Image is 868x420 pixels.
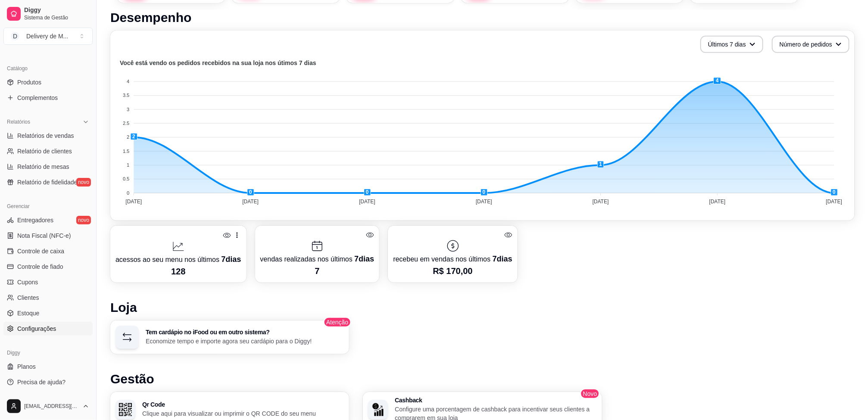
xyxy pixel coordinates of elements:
[17,216,53,224] span: Entregadores
[17,93,58,102] span: Complementos
[3,175,93,189] a: Relatório de fidelidadenovo
[125,199,142,205] tspan: [DATE]
[3,306,93,320] a: Estoque
[17,324,56,333] span: Configurações
[393,265,512,277] p: R$ 170,00
[3,213,93,227] a: Entregadoresnovo
[772,36,849,53] button: Número de pedidos
[17,309,39,317] span: Estoque
[3,322,93,336] a: Configurações
[17,162,69,171] span: Relatório de mesas
[3,260,93,274] a: Controle de fiado
[395,397,596,403] h3: Cashback
[24,14,89,21] span: Sistema de Gestão
[146,337,344,345] p: Economize tempo e importe agora seu cardápio para o Diggy!
[260,265,375,277] p: 7
[123,93,129,98] tspan: 3.5
[3,62,93,75] div: Catálogo
[110,300,855,315] h1: Loja
[142,409,344,418] p: Clique aqui para visualizar ou imprimir o QR CODE do seu menu
[476,199,492,205] tspan: [DATE]
[581,389,600,399] span: Novo
[116,265,241,277] p: 128
[17,278,38,286] span: Cupons
[3,75,93,89] a: Produtos
[116,253,241,265] p: acessos ao seu menu nos últimos
[26,32,68,40] div: Delivery de M ...
[110,320,349,354] button: Tem cardápio no iFood ou em outro sistema?Economize tempo e importe agora seu cardápio para o Diggy!
[242,199,259,205] tspan: [DATE]
[260,253,375,265] p: vendas realizadas nos últimos
[127,79,129,84] tspan: 4
[17,378,66,386] span: Precisa de ajuda?
[17,78,41,87] span: Produtos
[3,375,93,389] a: Precisa de ajuda?
[3,291,93,305] a: Clientes
[17,247,64,255] span: Controle de caixa
[709,199,726,205] tspan: [DATE]
[142,401,344,408] h3: Qr Code
[119,403,132,416] img: Qr Code
[3,129,93,143] a: Relatórios de vendas
[3,275,93,289] a: Cupons
[3,199,93,213] div: Gerenciar
[110,371,855,387] h1: Gestão
[17,231,71,240] span: Nota Fiscal (NFC-e)
[17,362,36,371] span: Planos
[3,3,93,24] a: DiggySistema de Gestão
[127,162,129,168] tspan: 1
[24,6,89,14] span: Diggy
[7,118,30,125] span: Relatórios
[17,178,77,187] span: Relatório de fidelidade
[3,396,93,417] button: [EMAIL_ADDRESS][DOMAIN_NAME]
[123,176,129,181] tspan: 0.5
[123,149,129,154] tspan: 1.5
[3,229,93,243] a: Nota Fiscal (NFC-e)
[3,244,93,258] a: Controle de caixa
[17,131,74,140] span: Relatórios de vendas
[393,253,512,265] p: recebeu em vendas nos últimos
[127,134,129,140] tspan: 2
[17,262,63,271] span: Controle de fiado
[146,329,344,335] h3: Tem cardápio no iFood ou em outro sistema?
[372,403,384,416] img: Cashback
[17,147,72,156] span: Relatório de clientes
[3,346,93,360] div: Diggy
[700,36,763,53] button: Últimos 7 dias
[324,317,351,327] span: Atenção
[17,293,39,302] span: Clientes
[354,255,374,263] span: 7 dias
[593,199,609,205] tspan: [DATE]
[123,121,129,126] tspan: 2.5
[120,60,316,67] text: Você está vendo os pedidos recebidos na sua loja nos útimos 7 dias
[127,190,129,196] tspan: 0
[3,91,93,105] a: Complementos
[110,10,855,25] h1: Desempenho
[127,107,129,112] tspan: 3
[493,255,512,263] span: 7 dias
[359,199,375,205] tspan: [DATE]
[3,160,93,174] a: Relatório de mesas
[3,360,93,373] a: Planos
[24,403,79,410] span: [EMAIL_ADDRESS][DOMAIN_NAME]
[221,255,241,264] span: 7 dias
[11,32,19,40] span: D
[3,28,93,45] button: Select a team
[826,199,843,205] tspan: [DATE]
[3,144,93,158] a: Relatório de clientes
